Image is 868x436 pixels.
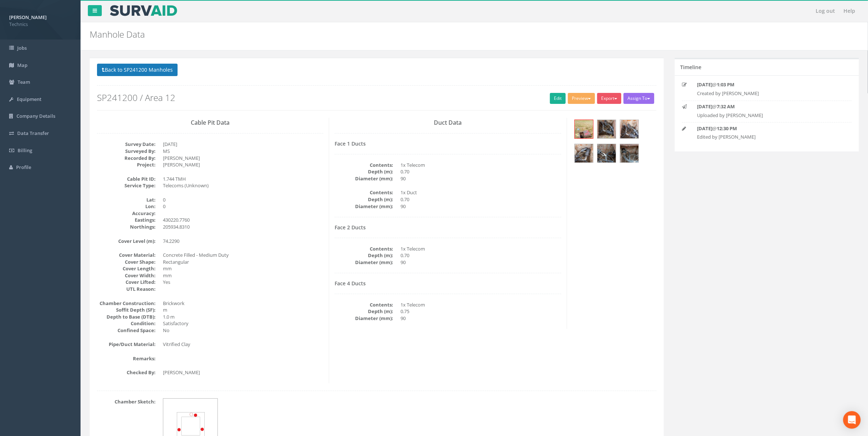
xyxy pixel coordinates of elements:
[335,120,561,126] h3: Duct Data
[401,196,561,203] dd: 0.70
[97,320,156,327] dt: Condition:
[163,182,323,189] dd: Telecoms (Unknown)
[697,125,712,132] strong: [DATE]
[335,308,393,315] dt: Depth (m):
[401,168,561,175] dd: 0.70
[697,112,837,119] p: Uploaded by [PERSON_NAME]
[163,327,323,334] dd: No
[401,162,561,169] dd: 1x Telecom
[697,134,837,140] p: Edited by [PERSON_NAME]
[97,307,156,313] dt: Soffit Depth (SF):
[97,327,156,334] dt: Confined Space:
[97,148,156,155] dt: Surveyed By:
[335,252,393,259] dt: Depth (m):
[97,300,156,307] dt: Chamber Construction:
[17,62,27,68] span: Map
[568,93,595,104] button: Preview
[335,225,561,230] h4: Face 2 Ducts
[163,155,323,162] dd: [PERSON_NAME]
[163,300,323,307] dd: Brickwork
[843,411,861,429] div: Open Intercom Messenger
[335,245,393,252] dt: Contents:
[163,259,323,266] dd: Rectangular
[335,196,393,203] dt: Depth (m):
[697,103,837,110] p: @
[97,210,156,217] dt: Accuracy:
[9,12,71,27] a: [PERSON_NAME] Technics
[597,144,616,162] img: 4c0f7b0c-31c6-8956-3ee4-94eb2f730de7_779ed246-8dfc-5736-9450-7a78ee489c12_thumb.jpg
[163,307,323,313] dd: m
[335,175,393,182] dt: Diameter (mm):
[575,120,593,138] img: 4c0f7b0c-31c6-8956-3ee4-94eb2f730de7_695cc432-bc24-591e-7c9a-3984754afabb_thumb.jpg
[401,315,561,322] dd: 90
[697,90,837,97] p: Created by [PERSON_NAME]
[163,272,323,279] dd: mm
[335,301,393,308] dt: Contents:
[163,341,323,348] dd: Vitrified Clay
[717,81,734,88] strong: 1:03 PM
[163,320,323,327] dd: Satisfactory
[97,217,156,223] dt: Eastings:
[97,64,178,76] button: Back to SP241200 Manholes
[97,182,156,189] dt: Service Type:
[163,369,323,376] dd: [PERSON_NAME]
[680,64,701,70] h5: Timeline
[575,144,593,162] img: 4c0f7b0c-31c6-8956-3ee4-94eb2f730de7_12c86c58-46e1-5edf-ae88-a5df981dc353_thumb.jpg
[97,161,156,168] dt: Project:
[18,79,30,85] span: Team
[697,103,712,110] strong: [DATE]
[97,355,156,362] dt: Remarks:
[90,30,729,39] h2: Manhole Data
[97,341,156,348] dt: Pipe/Duct Material:
[401,189,561,196] dd: 1x Duct
[163,148,323,155] dd: MS
[335,259,393,266] dt: Diameter (mm):
[97,272,156,279] dt: Cover Width:
[16,164,31,170] span: Profile
[163,196,323,203] dd: 0
[335,162,393,169] dt: Contents:
[97,141,156,148] dt: Survey Date:
[97,279,156,286] dt: Cover Lifted:
[97,369,156,376] dt: Checked By:
[335,141,561,146] h4: Face 1 Ducts
[163,217,323,223] dd: 430220.7760
[97,265,156,272] dt: Cover Length:
[717,125,737,132] strong: 12:30 PM
[697,81,837,88] p: @
[97,196,156,203] dt: Lat:
[97,259,156,266] dt: Cover Shape:
[697,125,837,132] p: @
[550,93,566,104] a: Edit
[401,252,561,259] dd: 0.70
[17,130,49,136] span: Data Transfer
[597,93,621,104] button: Export
[97,93,656,102] h2: SP241200 / Area 12
[97,398,156,405] dt: Chamber Sketch:
[163,161,323,168] dd: [PERSON_NAME]
[97,286,156,293] dt: UTL Reason:
[97,176,156,183] dt: Cable Pit ID:
[97,252,156,259] dt: Cover Material:
[97,120,323,126] h3: Cable Pit Data
[717,103,735,110] strong: 7:32 AM
[620,144,638,162] img: 4c0f7b0c-31c6-8956-3ee4-94eb2f730de7_4f2252e7-ee9f-bcca-e172-caaf389d196a_thumb.jpg
[163,238,323,245] dd: 74.2290
[163,141,323,148] dd: [DATE]
[18,147,32,154] span: Billing
[16,113,55,119] span: Company Details
[401,245,561,252] dd: 1x Telecom
[163,265,323,272] dd: mm
[401,175,561,182] dd: 90
[9,14,46,20] strong: [PERSON_NAME]
[401,301,561,308] dd: 1x Telecom
[97,203,156,210] dt: Lon:
[163,252,323,259] dd: Concrete Filled - Medium Duty
[97,223,156,230] dt: Northings:
[17,45,27,51] span: Jobs
[163,313,323,320] dd: 1.0 m
[163,176,323,183] dd: 1.744 TMH
[335,189,393,196] dt: Contents:
[97,238,156,245] dt: Cover Level (m):
[401,203,561,210] dd: 90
